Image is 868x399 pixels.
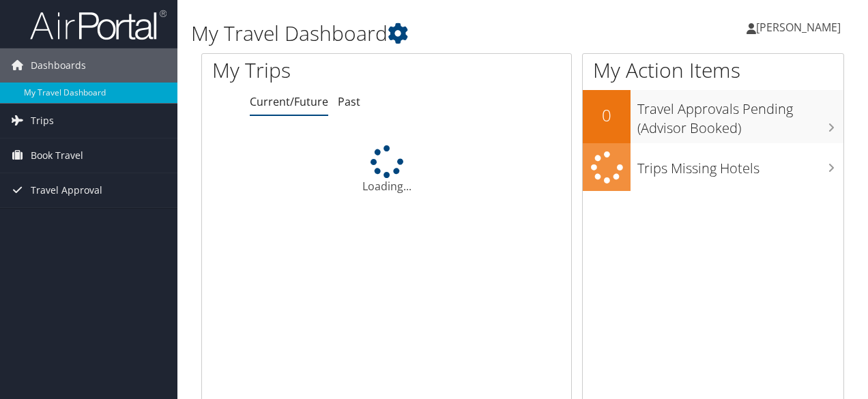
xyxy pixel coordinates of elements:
a: Trips Missing Hotels [583,143,843,192]
img: airportal-logo.png [30,9,167,41]
span: Travel Approval [31,173,102,207]
a: 0Travel Approvals Pending (Advisor Booked) [583,90,843,143]
h3: Travel Approvals Pending (Advisor Booked) [637,93,843,138]
span: Trips [31,104,54,138]
h3: Trips Missing Hotels [637,152,843,178]
span: Book Travel [31,138,83,173]
span: Dashboards [31,48,86,83]
h2: 0 [583,104,631,127]
span: [PERSON_NAME] [756,20,841,35]
a: [PERSON_NAME] [747,7,854,48]
h1: My Travel Dashboard [191,19,633,48]
h1: My Trips [212,56,407,85]
h1: My Action Items [583,56,843,85]
a: Current/Future [250,94,328,109]
div: Loading... [202,145,571,194]
a: Past [338,94,360,109]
